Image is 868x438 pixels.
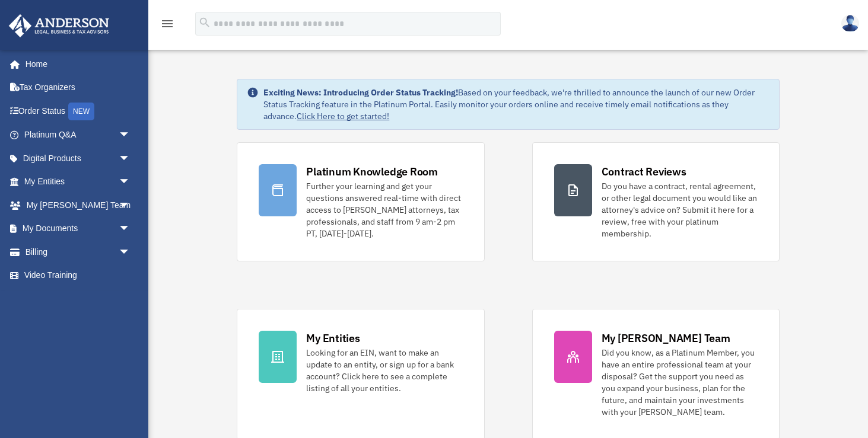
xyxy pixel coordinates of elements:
[841,15,859,32] img: User Pic
[119,240,142,264] span: arrow_drop_down
[8,264,148,287] a: Video Training
[119,217,142,241] span: arrow_drop_down
[306,180,462,239] div: Further your learning and get your questions answered real-time with direct access to [PERSON_NAM...
[602,164,686,179] div: Contract Reviews
[8,193,148,217] a: My [PERSON_NAME] Teamarrow_drop_down
[602,180,758,239] div: Do you have a contract, rental agreement, or other legal document you would like an attorney's ad...
[602,331,730,346] div: My [PERSON_NAME] Team
[68,103,94,120] div: NEW
[306,164,438,179] div: Platinum Knowledge Room
[237,142,484,261] a: Platinum Knowledge Room Further your learning and get your questions answered real-time with dire...
[8,240,148,264] a: Billingarrow_drop_down
[263,87,458,98] strong: Exciting News: Introducing Order Status Tracking!
[297,111,389,122] a: Click Here to get started!
[306,331,360,346] div: My Entities
[119,123,142,148] span: arrow_drop_down
[8,217,148,241] a: My Documentsarrow_drop_down
[8,76,148,100] a: Tax Organizers
[8,99,148,123] a: Order StatusNEW
[8,123,148,147] a: Platinum Q&Aarrow_drop_down
[5,14,113,37] img: Anderson Advisors Platinum Portal
[160,17,174,31] i: menu
[198,16,211,29] i: search
[532,142,780,261] a: Contract Reviews Do you have a contract, rental agreement, or other legal document you would like...
[119,170,142,194] span: arrow_drop_down
[119,146,142,171] span: arrow_drop_down
[160,21,174,31] a: menu
[306,347,462,394] div: Looking for an EIN, want to make an update to an entity, or sign up for a bank account? Click her...
[8,52,142,76] a: Home
[8,146,148,170] a: Digital Productsarrow_drop_down
[8,170,148,194] a: My Entitiesarrow_drop_down
[263,87,769,122] div: Based on your feedback, we're thrilled to announce the launch of our new Order Status Tracking fe...
[119,193,142,218] span: arrow_drop_down
[602,347,758,418] div: Did you know, as a Platinum Member, you have an entire professional team at your disposal? Get th...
